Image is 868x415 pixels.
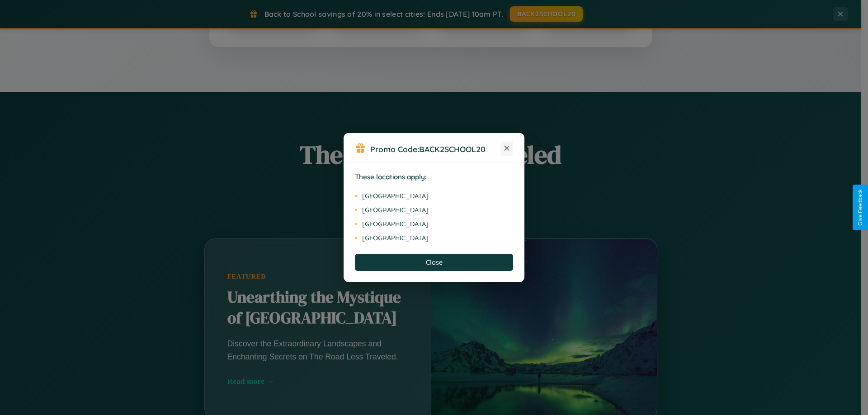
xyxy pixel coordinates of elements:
div: Give Feedback [857,189,863,226]
li: [GEOGRAPHIC_DATA] [355,189,513,203]
li: [GEOGRAPHIC_DATA] [355,203,513,217]
li: [GEOGRAPHIC_DATA] [355,217,513,231]
strong: These locations apply: [355,173,427,181]
h3: Promo Code: [370,144,500,154]
b: BACK2SCHOOL20 [419,144,486,154]
li: [GEOGRAPHIC_DATA] [355,231,513,245]
button: Close [355,254,513,271]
